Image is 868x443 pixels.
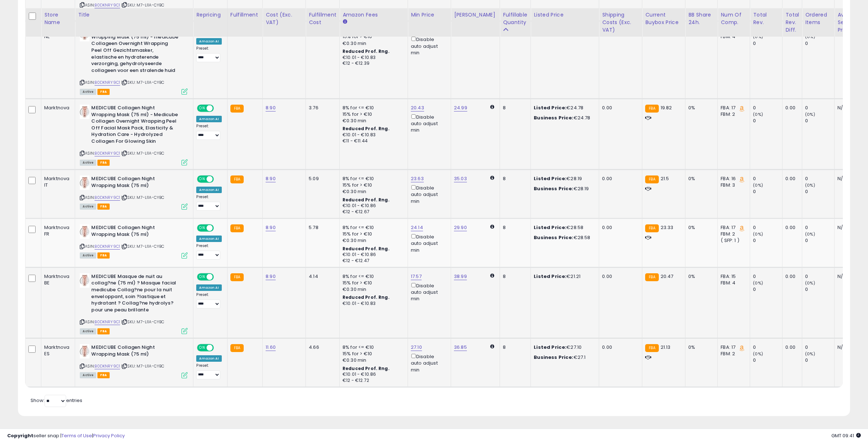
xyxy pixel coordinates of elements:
a: 27.10 [411,344,422,351]
div: 5.09 [309,175,334,182]
div: FBM: 2 [721,351,744,357]
div: 0 [805,118,834,124]
a: 24.99 [454,104,467,111]
div: €10.01 - €10.86 [343,371,402,378]
div: 0 [805,273,834,280]
b: Reduced Prof. Rng. [343,125,390,132]
div: FBM: 2 [721,111,744,118]
span: All listings currently available for purchase on Amazon [80,160,96,166]
span: All listings currently available for purchase on Amazon [80,372,96,378]
a: 38.99 [454,273,467,280]
div: 8 [503,273,525,280]
b: Listed Price: [534,344,566,351]
div: 0% [688,273,712,280]
div: €12 - €12.47 [343,258,402,264]
div: Preset: [196,292,221,309]
div: €10.01 - €10.86 [343,203,402,209]
span: FBA [97,89,110,95]
div: Repricing [196,11,224,19]
div: €11 - €11.44 [343,138,402,144]
b: MEDICUBE Masque de nuit au collag?ne (75 ml) ? Masque facial medicube Collag?ne pour la nuit enve... [91,273,179,315]
span: OFF [213,176,224,182]
div: €12 - €12.72 [343,378,402,384]
div: €10.01 - €10.86 [343,252,402,258]
div: Marktnova FR [44,224,69,237]
div: ASIN: [80,105,188,165]
small: FBA [230,224,244,232]
img: 31YFcQUidaL._SL40_.jpg [80,224,89,239]
b: Reduced Prof. Rng. [343,246,390,252]
small: FBA [230,273,244,281]
a: 17.57 [411,273,422,280]
b: Business Price: [534,185,573,192]
small: FBA [645,175,658,183]
span: | SKU: M7-LI1A-CYBC [121,150,164,156]
span: | SKU: M7-LI1A-CYBC [121,79,164,85]
b: Business Price: [534,354,573,361]
div: 8% for <= €10 [343,175,402,182]
div: 0 [753,273,782,280]
b: Reduced Prof. Rng. [343,48,390,54]
div: 15% for > €10 [343,351,402,357]
span: Show: entries [31,397,82,404]
small: FBA [645,105,658,113]
b: Reduced Prof. Rng. [343,197,390,203]
div: ASIN: [80,27,188,94]
span: | SKU: M7-LI1A-CYBC [121,243,164,249]
div: 0.00 [785,273,796,280]
div: Ordered Items [805,11,831,26]
a: Privacy Policy [93,432,125,439]
div: seller snap | | [7,433,125,439]
div: €0.30 min [343,357,402,364]
div: Fulfillment Cost [309,11,336,26]
small: (0%) [753,231,763,237]
div: €0.30 min [343,188,402,195]
div: 0 [753,40,782,47]
small: FBA [645,344,658,352]
span: All listings currently available for purchase on Amazon [80,328,96,334]
small: (0%) [805,231,815,237]
div: €12 - €12.39 [343,60,402,67]
small: (0%) [805,34,815,40]
div: 0.00 [785,344,796,351]
div: 8% for <= €10 [343,105,402,111]
span: 20.47 [661,273,674,280]
small: FBA [230,344,244,352]
small: FBA [230,105,244,113]
span: FBA [97,204,110,210]
div: Current Buybox Price [645,11,682,26]
span: ON [198,345,207,351]
div: €27.10 [534,344,593,351]
div: 15% for > €10 [343,33,402,40]
b: Listed Price: [534,175,566,182]
div: N/A [837,273,861,280]
small: (0%) [805,351,815,357]
b: MEDICUBE Collagen Night Wrapping Mask (75 ml) [91,224,179,239]
div: €28.19 [534,186,593,192]
div: Marktnova [44,105,69,111]
div: 0 [753,105,782,111]
small: (0%) [753,351,763,357]
div: 15% for > €10 [343,231,402,237]
span: OFF [213,105,224,111]
div: €28.19 [534,175,593,182]
a: 36.85 [454,344,467,351]
strong: Copyright [7,432,33,439]
div: Marktnova ES [44,344,69,357]
div: FBA: 17 [721,344,744,351]
div: 0 [753,357,782,364]
div: Title [78,11,190,19]
div: Cost (Exc. VAT) [266,11,303,26]
div: 8% for <= €10 [343,344,402,351]
a: B0DKNRY9C1 [95,2,120,8]
div: Fulfillment [230,11,260,19]
div: BB Share 24h. [688,11,715,26]
div: 0.00 [602,344,637,351]
div: 15% for > €10 [343,182,402,188]
span: ON [198,176,207,182]
span: All listings currently available for purchase on Amazon [80,89,96,95]
b: MEDICUBE Collagen Night Wrapping Mask (75 ml) [91,344,179,359]
div: Amazon AI [196,355,221,362]
a: Terms of Use [61,432,92,439]
a: 29.90 [454,224,467,231]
